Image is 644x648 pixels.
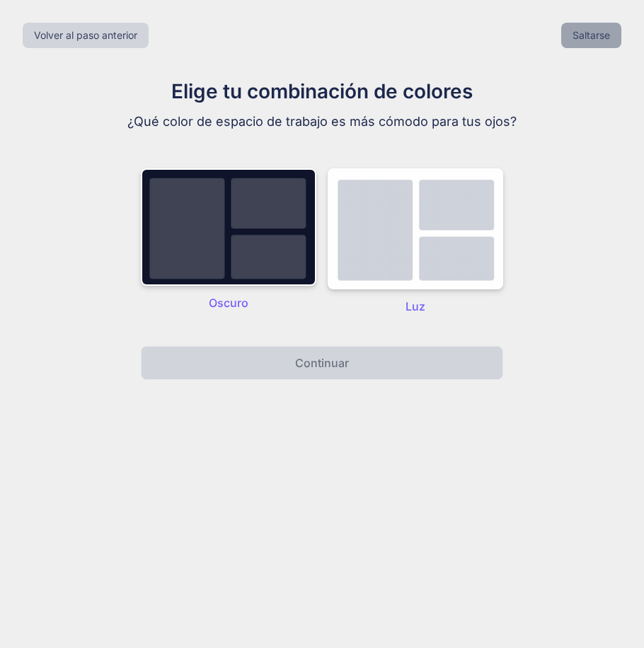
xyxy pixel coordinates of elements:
img: oscuro [328,168,503,289]
p: Luz [328,298,503,315]
button: Continuar [141,346,503,380]
button: Volver al paso anterior [23,23,149,48]
button: Saltarse [561,23,621,48]
p: ¿Qué color de espacio de trabajo es más cómodo para tus ojos? [84,112,560,132]
h1: Elige tu combinación de colores [84,76,560,106]
p: Oscuro [141,294,316,311]
p: Continuar [295,354,349,371]
img: oscuro [141,168,316,286]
